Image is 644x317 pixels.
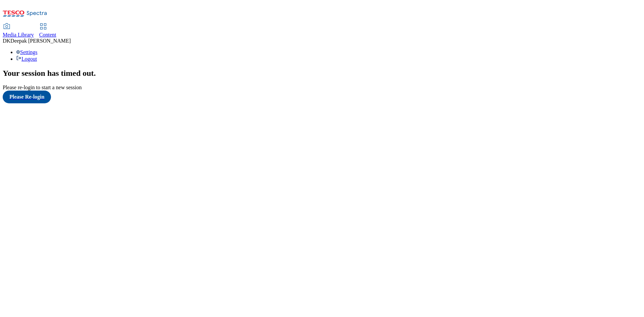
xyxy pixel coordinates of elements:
[3,91,51,103] button: Please Re-login
[39,32,56,38] span: Content
[3,38,10,44] span: DK
[10,38,71,44] span: Deepak [PERSON_NAME]
[3,24,34,38] a: Media Library
[39,24,56,38] a: Content
[94,69,96,77] span: .
[16,49,38,55] a: Settings
[3,85,641,91] div: Please re-login to start a new session
[16,56,37,62] a: Logout
[3,32,34,38] span: Media Library
[3,91,641,103] a: Please Re-login
[3,69,641,78] h2: Your session has timed out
